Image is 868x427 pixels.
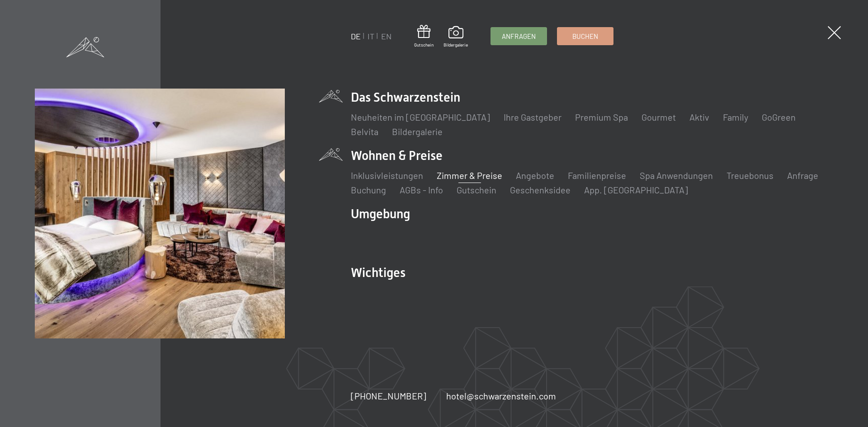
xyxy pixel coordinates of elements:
a: Familienpreise [568,170,626,181]
span: Buchen [572,32,598,41]
a: hotel@schwarzenstein.com [446,389,556,402]
a: AGBs - Info [400,184,443,195]
a: Ihre Gastgeber [504,112,561,122]
a: Belvita [351,126,378,137]
a: EN [381,31,392,41]
a: Angebote [516,170,554,181]
a: Anfragen [491,28,547,45]
span: Gutschein [414,42,434,48]
span: Anfragen [502,32,536,41]
a: App. [GEOGRAPHIC_DATA] [584,184,688,195]
a: Bildergalerie [443,26,468,48]
a: Family [723,112,748,122]
a: Treuebonus [726,170,774,181]
a: Aktiv [689,112,709,122]
a: Bildergalerie [392,126,443,137]
a: Gourmet [642,112,676,122]
a: Gutschein [414,25,434,48]
a: DE [351,31,361,41]
a: Neuheiten im [GEOGRAPHIC_DATA] [351,112,490,122]
a: Zimmer & Preise [437,170,502,181]
span: Bildergalerie [443,42,468,48]
a: Buchen [557,28,613,45]
a: Gutschein [457,184,496,195]
a: [PHONE_NUMBER] [351,389,426,402]
a: GoGreen [762,112,796,122]
a: Anfrage [787,170,818,181]
a: Buchung [351,184,386,195]
a: Spa Anwendungen [640,170,713,181]
span: [PHONE_NUMBER] [351,390,426,401]
a: IT [368,31,374,41]
a: Premium Spa [575,112,628,122]
a: Geschenksidee [510,184,571,195]
a: Inklusivleistungen [351,170,423,181]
